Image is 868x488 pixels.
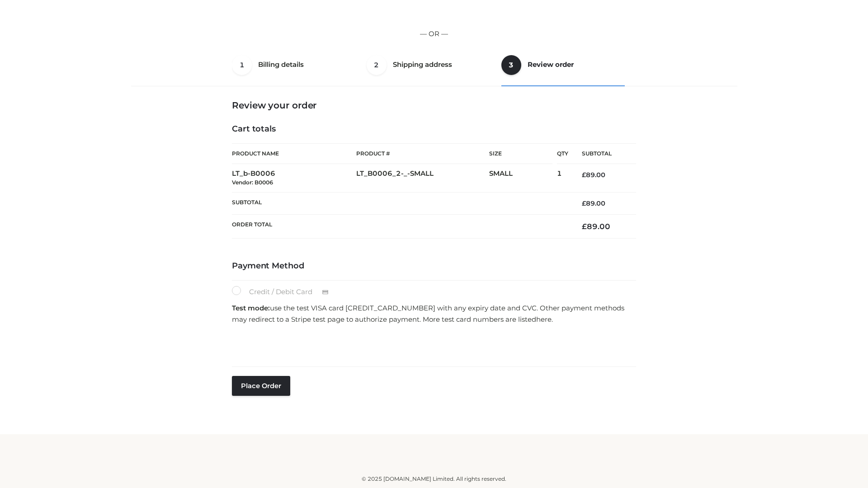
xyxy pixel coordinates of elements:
h4: Payment Method [232,261,636,271]
label: Credit / Debit Card [232,286,338,298]
th: Qty [557,143,568,164]
iframe: Secure payment input frame [230,328,634,361]
th: Subtotal [232,192,568,214]
bdi: 89.00 [582,199,605,207]
a: here [536,315,552,324]
strong: Test mode: [232,304,270,312]
th: Product Name [232,143,356,164]
bdi: 89.00 [582,222,610,231]
td: LT_B0006_2-_-SMALL [356,164,489,192]
p: use the test VISA card [CREDIT_CARD_NUMBER] with any expiry date and CVC. Other payment methods m... [232,302,636,325]
span: £ [582,222,587,231]
h3: Review your order [232,100,636,111]
button: Place order [232,376,290,396]
th: Product # [356,143,489,164]
td: SMALL [489,164,557,192]
td: LT_b-B0006 [232,164,356,192]
img: Credit / Debit Card [317,287,334,298]
bdi: 89.00 [582,171,605,179]
th: Size [489,144,552,164]
span: £ [582,199,586,207]
td: 1 [557,164,568,192]
div: © 2025 [DOMAIN_NAME] Limited. All rights reserved. [134,474,734,483]
small: Vendor: B0006 [232,179,273,186]
th: Order Total [232,215,568,239]
p: — OR — [134,28,734,40]
th: Subtotal [568,144,636,164]
h4: Cart totals [232,124,636,134]
span: £ [582,171,586,179]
